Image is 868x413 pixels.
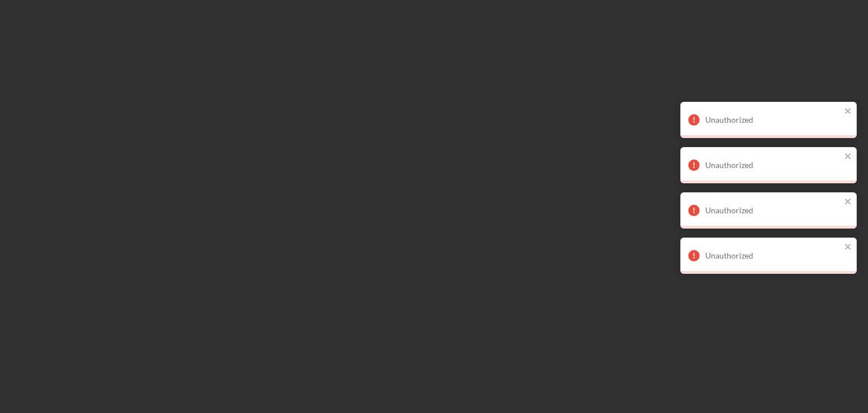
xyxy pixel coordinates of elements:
div: Unauthorized [705,161,841,170]
button: close [844,242,852,253]
button: close [844,197,852,208]
div: Unauthorized [705,115,841,124]
div: Unauthorized [705,251,841,260]
button: close [844,152,852,162]
button: close [844,106,852,117]
div: Unauthorized [705,206,841,215]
